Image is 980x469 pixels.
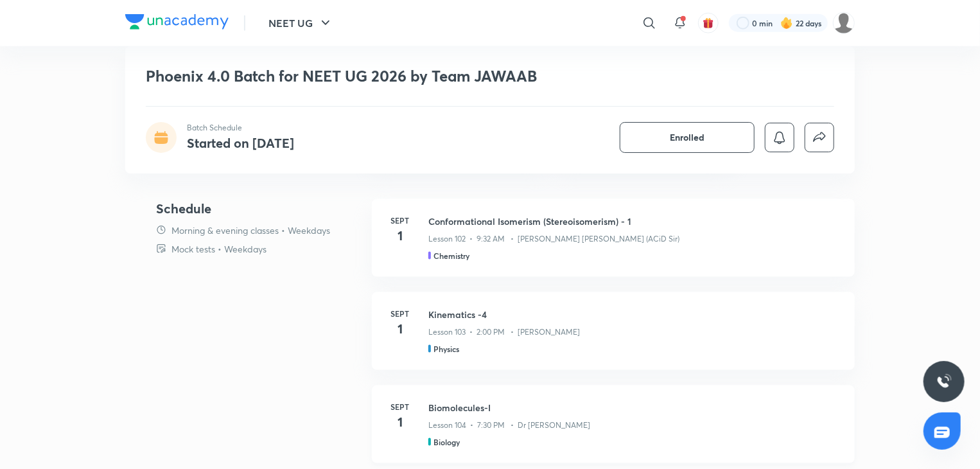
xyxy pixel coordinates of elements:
[372,199,855,292] a: Sept1Conformational Isomerism (Stereoisomerism) - 1Lesson 102 • 9:32 AM • [PERSON_NAME] [PERSON_N...
[387,401,413,412] h6: Sept
[187,134,294,152] h4: Started on [DATE]
[146,67,649,85] h1: Phoenix 4.0 Batch for NEET UG 2026 by Team JAWAAB
[698,13,719,33] button: avatar
[387,215,413,226] h6: Sept
[125,14,229,33] a: Company Logo
[387,319,413,339] h4: 1
[428,420,590,431] p: Lesson 104 • 7:30 PM • Dr [PERSON_NAME]
[833,12,855,34] img: Tanya Kumari
[171,224,330,237] p: Morning & evening classes • Weekdays
[187,122,294,134] p: Batch Schedule
[433,343,459,355] h5: Physics
[428,233,679,245] p: Lesson 102 • 9:32 AM • [PERSON_NAME] [PERSON_NAME] (ACiD Sir)
[433,250,469,261] h5: Chemistry
[428,326,580,338] p: Lesson 103 • 2:00 PM • [PERSON_NAME]
[156,199,362,218] h4: Schedule
[387,412,413,432] h4: 1
[387,308,413,319] h6: Sept
[428,401,839,414] h3: Biomolecules-I
[171,242,267,256] p: Mock tests • Weekdays
[620,122,755,153] button: Enrolled
[703,17,714,29] img: avatar
[428,215,839,228] h3: Conformational Isomerism (Stereoisomerism) - 1
[780,17,793,30] img: streak
[261,10,341,36] button: NEET UG
[387,226,413,245] h4: 1
[125,14,229,30] img: Company Logo
[428,308,839,321] h3: Kinematics -4
[372,292,855,385] a: Sept1Kinematics -4Lesson 103 • 2:00 PM • [PERSON_NAME]Physics
[670,131,704,144] span: Enrolled
[936,374,952,389] img: ttu
[433,436,460,448] h5: Biology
